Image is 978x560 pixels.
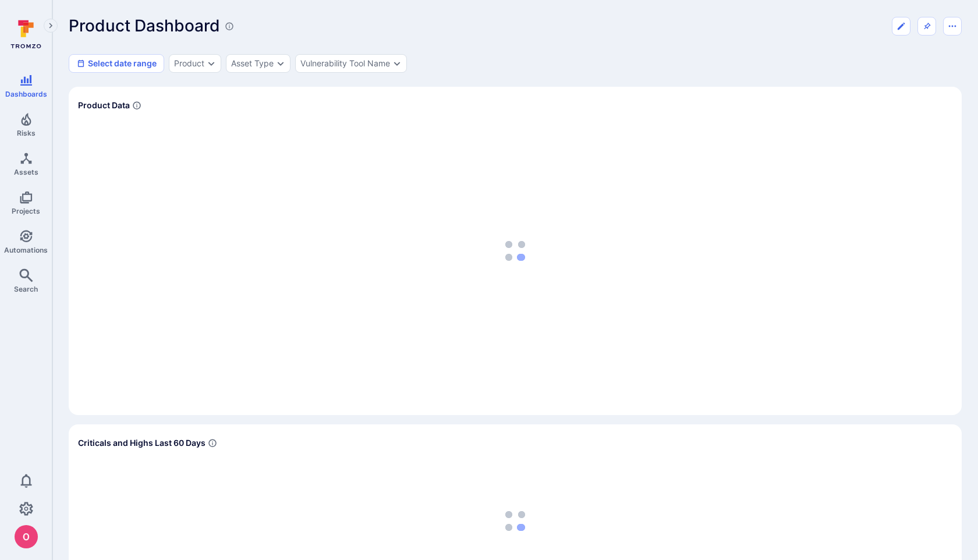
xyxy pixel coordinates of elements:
button: Dashboard menu [943,17,962,36]
span: Dashboards [5,90,47,98]
h1: Product Dashboard [69,16,220,36]
img: ACg8ocJcCe-YbLxGm5tc0PuNRxmgP8aEm0RBXn6duO8aeMVK9zjHhw=s96-c [15,525,38,548]
div: Widget [69,87,962,415]
span: Projects [12,207,40,215]
button: Expand navigation menu [44,19,58,33]
button: Select date range [69,54,164,73]
button: Expand dropdown [276,59,285,68]
span: Search [14,285,38,293]
span: Criticals and Highs Last 60 Days [78,437,205,449]
button: Expand dropdown [392,59,402,68]
span: Risks [17,129,36,137]
span: Assets [14,168,38,176]
span: Automations [4,246,48,254]
button: Product [174,59,204,68]
span: Product Data [78,100,130,111]
i: Expand navigation menu [47,21,55,31]
button: Asset Type [231,59,274,68]
button: Expand dropdown [207,59,216,68]
button: Pin to sidebar [917,17,936,36]
button: Vulnerability Tool Name [300,59,390,68]
div: oleg malkov [15,525,38,548]
button: Edit dashboard [892,17,910,36]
